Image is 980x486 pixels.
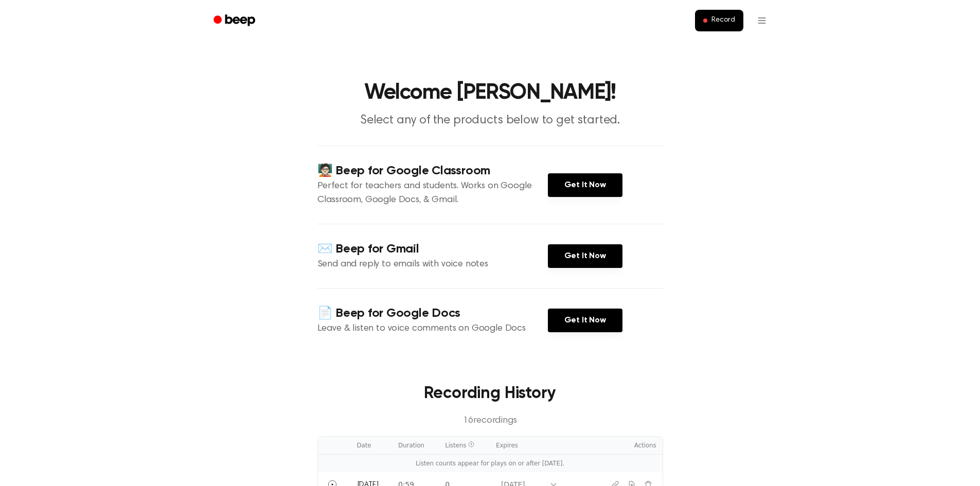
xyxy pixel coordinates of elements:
[439,437,490,455] th: Listens
[548,173,622,197] a: Get It Now
[206,11,264,31] a: Beep
[750,8,774,33] button: Open menu
[351,437,392,455] th: Date
[490,437,580,455] th: Expires
[317,322,548,336] p: Leave & listen to voice comments on Google Docs
[468,441,474,447] span: Listen count reflects other listeners and records at most one play per listener per hour. It excl...
[695,10,743,31] button: Record
[227,82,754,104] h1: Welcome [PERSON_NAME]!
[318,455,663,473] td: Listen counts appear for plays on or after [DATE].
[392,437,439,455] th: Duration
[334,414,647,428] p: 16 recording s
[317,179,548,207] p: Perfect for teachers and students. Works on Google Classroom, Google Docs, & Gmail.
[548,244,622,268] a: Get It Now
[548,309,622,332] a: Get It Now
[317,258,548,272] p: Send and reply to emails with voice notes
[317,241,548,258] h4: ✉️ Beep for Gmail
[334,381,647,406] h3: Recording History
[293,112,688,129] p: Select any of the products below to get started.
[711,16,735,25] span: Record
[317,305,548,322] h4: 📄 Beep for Google Docs
[317,163,548,179] h4: 🧑🏻‍🏫 Beep for Google Classroom
[580,437,663,455] th: Actions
